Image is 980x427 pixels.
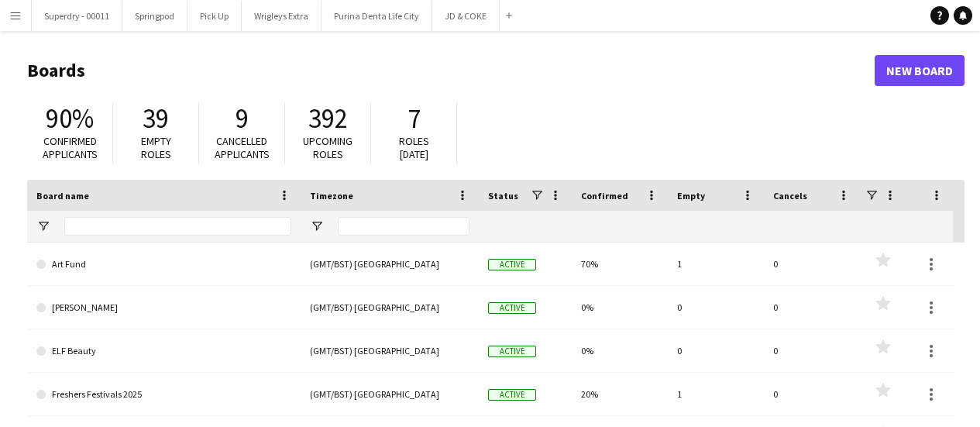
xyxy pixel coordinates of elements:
h1: Boards [27,59,875,82]
span: Empty [677,190,705,201]
div: 0% [572,286,668,329]
span: 39 [143,102,169,136]
span: Cancels [773,190,807,201]
div: 0 [668,329,764,372]
div: 0 [764,243,860,285]
div: 0 [764,329,860,372]
button: Superdry - 00011 [32,1,122,31]
span: Roles [DATE] [399,134,429,161]
span: 90% [46,102,94,136]
button: Springpod [122,1,187,31]
span: Upcoming roles [303,134,352,161]
a: [PERSON_NAME] [36,286,291,329]
span: Active [488,259,536,270]
input: Timezone Filter Input [338,217,469,236]
a: ELF Beauty [36,329,291,373]
div: 0 [668,286,764,329]
div: 70% [572,243,668,285]
span: Active [488,389,536,401]
button: Pick Up [187,1,242,31]
span: Cancelled applicants [215,134,270,161]
button: Purina Denta Life City [322,1,432,31]
span: 392 [308,102,348,136]
span: Timezone [310,190,353,201]
span: 7 [407,102,421,136]
span: Empty roles [141,134,171,161]
div: 0% [572,329,668,372]
a: Freshers Festivals 2025 [36,373,291,416]
span: Active [488,302,536,314]
a: Art Fund [36,243,291,286]
span: Status [488,190,518,201]
div: 20% [572,373,668,415]
button: Open Filter Menu [310,219,324,233]
button: Open Filter Menu [36,219,50,233]
div: 1 [668,373,764,415]
div: 1 [668,243,764,285]
a: New Board [875,55,965,86]
div: (GMT/BST) [GEOGRAPHIC_DATA] [301,286,479,329]
div: 0 [764,373,860,415]
span: Confirmed [581,190,628,201]
div: (GMT/BST) [GEOGRAPHIC_DATA] [301,243,479,285]
input: Board name Filter Input [64,217,291,236]
span: 9 [236,102,249,136]
div: 0 [764,286,860,329]
span: Confirmed applicants [43,134,98,161]
span: Active [488,346,536,357]
div: (GMT/BST) [GEOGRAPHIC_DATA] [301,373,479,415]
button: Wrigleys Extra [242,1,322,31]
div: (GMT/BST) [GEOGRAPHIC_DATA] [301,329,479,372]
span: Board name [36,190,89,201]
button: JD & COKE [432,1,500,31]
